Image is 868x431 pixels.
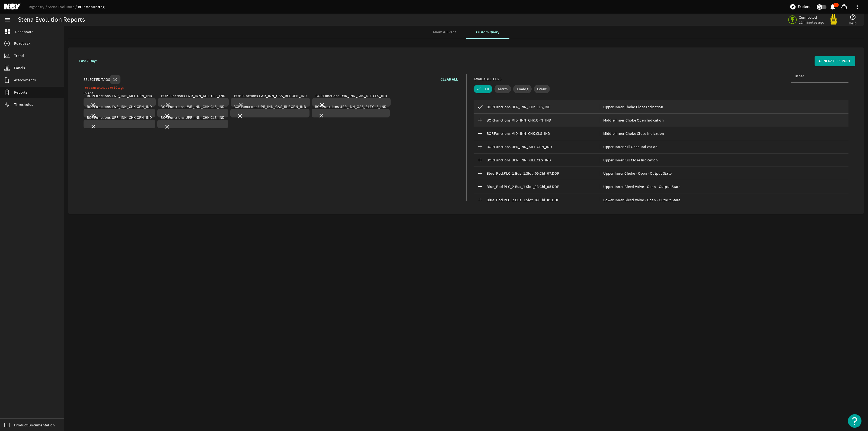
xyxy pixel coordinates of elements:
[599,131,664,136] span: Middle Inner Choke Close Indication
[29,4,48,9] a: Rigsentry
[477,197,483,203] mat-icon: add
[476,30,499,34] span: Custom Query
[164,113,170,119] mat-icon: close
[48,4,78,9] a: Stena Evolution
[90,123,97,130] mat-icon: close
[315,93,387,98] span: BOP.Functions.LWR_INN_GAS_RLF.CLS_IND
[829,4,836,10] mat-icon: notifications
[787,2,812,11] button: Explore
[161,93,226,98] span: BOP.Functions.LWR_INN_KILL.CLS_IND
[848,414,861,428] button: Open Resource Center
[599,157,658,163] span: Upper Inner Kill Close Indication
[798,4,810,9] span: Explore
[849,20,857,26] span: Help
[237,102,244,108] mat-icon: close
[14,41,30,46] span: Readback
[87,93,152,98] span: BOP.Functions.LWR_INN_KILL.OPN_IND
[161,104,225,109] span: BOP.Functions.LWR_INN_CHK.CLS_IND
[599,104,663,110] span: Upper Inner Choke Close Indication
[237,113,243,119] mat-icon: close
[84,90,460,96] div: Event
[90,102,97,108] mat-icon: close
[78,4,105,9] a: BOP Monitoring
[477,170,483,177] mat-icon: add
[14,422,55,428] span: Product Documentation
[79,58,97,63] b: Last 7 Days
[433,30,456,34] span: Alarm & Event
[487,197,599,203] span: Blue_Pod.PLC_2.Bus_1.Slot_09.Chl_05.DOP
[599,171,672,176] span: Upper Inner Choke - Open - Output State
[487,144,599,149] span: BOP.Functions.UPR_INN_KILL.OPN_IND
[315,104,387,109] span: BOP.Functions.UPR_INN_GAS_RLF.CLS_IND
[599,184,681,189] span: Upper Inner Bleed Valve - Open - Output State
[477,104,483,110] mat-icon: check
[15,29,34,34] span: Dashboard
[487,104,599,110] span: BOP.Functions.UPR_INN_CHK.CLS_IND
[850,14,856,20] mat-icon: help_outline
[841,4,847,10] mat-icon: support_agent
[790,4,796,10] mat-icon: explore
[438,75,460,84] button: CLEAR ALL
[234,104,306,109] span: BOP.Functions.UPR_INN_GAS_RLF.OPN_IND
[819,58,851,64] span: GENERATE REPORT
[477,157,483,163] mat-icon: add
[487,184,599,189] span: Blue_Pod.PLC_2.Bus_1.Slot_13.Chl_05.DOP
[113,77,117,82] span: 10
[14,77,36,83] span: Attachments
[477,130,483,137] mat-icon: add
[14,90,27,95] span: Reports
[487,131,599,136] span: BOP.Functions.MID_INN_CHK.CLS_IND
[234,93,307,98] span: BOP.Functions.LWR_INN_GAS_RLF.OPN_IND
[87,104,152,109] span: BOP.Functions.LWR_INN_CHK.OPN_IND
[487,117,599,123] span: BOP.Functions.MID_INN_CHK.OPN_IND
[90,113,97,119] mat-icon: close
[851,0,864,13] button: more_vert
[516,86,528,92] span: Analog
[14,53,24,58] span: Trend
[487,171,599,176] span: Blue_Pod.PLC_1.Bus_1.Slot_09.Chl_07.DOP
[795,73,844,79] input: Search Tag Names
[4,28,11,35] mat-icon: dashboard
[799,15,825,20] span: Connected
[537,86,547,92] span: Event
[484,86,489,92] span: All
[18,17,85,23] div: Stena Evolution Reports
[815,56,855,66] button: GENERATE REPORT
[4,17,11,23] mat-icon: menu
[441,77,458,82] span: CLEAR ALL
[599,117,664,123] span: Middle Inner Choke Open Indication
[319,102,325,108] mat-icon: close
[799,20,825,25] span: 12 minutes ago
[77,56,100,66] button: Last 7 Days
[164,102,171,108] mat-icon: close
[85,85,125,90] div: You can select up to 10 tags.
[84,77,110,82] div: SELECTED TAGS
[161,115,225,120] span: BOP.Functions.UPR_INN_CHK.CLS_IND
[474,76,501,82] div: AVAILABLE TAGS
[477,183,483,190] mat-icon: add
[14,102,33,107] span: Thresholds
[477,117,483,123] mat-icon: add
[498,86,508,92] span: Alarm
[14,65,25,71] span: Panels
[477,143,483,150] mat-icon: add
[828,14,839,25] img: Yellowpod.svg
[318,113,325,119] mat-icon: close
[164,123,170,130] mat-icon: close
[599,144,658,149] span: Upper Inner Kill Open Indication
[487,157,599,163] span: BOP.Functions.UPR_INN_KILL.CLS_IND
[599,197,681,203] span: Lower Inner Bleed Valve - Open - Output State
[87,115,152,120] span: BOP.Functions.UPR_INN_CHK.OPN_IND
